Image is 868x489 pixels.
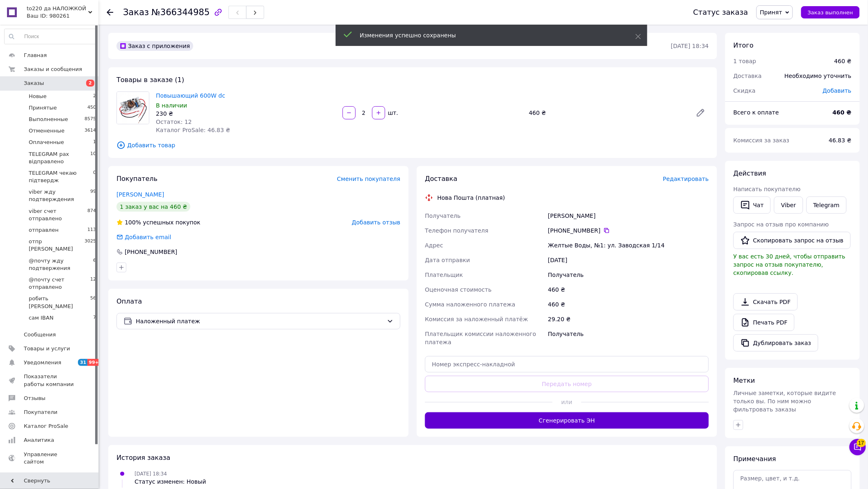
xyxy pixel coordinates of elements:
a: Скачать PDF [733,293,798,311]
div: Статус заказа [693,8,748,16]
div: Получатель [546,327,710,350]
span: Новые [29,93,47,100]
a: Viber [774,197,803,214]
div: Ваш ID: 980261 [27,12,98,20]
span: TELEGRAM рах відправлено [29,151,90,165]
span: Заказ выполнен [808,9,853,16]
span: Доставка [425,175,457,183]
input: Номер экспресс-накладной [425,356,709,372]
div: Добавить email [124,233,172,241]
span: viber счет отправлено [29,208,87,222]
img: Повышающий 600W dc [117,92,149,124]
span: Аналитика [24,436,54,444]
div: Нова Пошта (платная) [435,194,507,202]
span: 0 [93,169,96,184]
span: Добавить отзыв [352,219,400,226]
span: Примечания [733,455,776,463]
span: Заказ [123,7,149,17]
span: 99 [90,188,96,203]
span: робить [PERSON_NAME] [29,295,90,310]
span: Добавить [823,87,852,94]
div: Получатель [546,267,710,282]
span: 3614 [85,127,96,135]
div: 230 ₴ [156,110,336,118]
div: шт. [386,109,399,117]
span: отправлен [29,226,59,234]
span: Управление сайтом [24,451,76,466]
div: 1 заказ у вас на 460 ₴ [116,202,190,212]
span: Личные заметки, которые видите только вы. По ним можно фильтровать заказы [733,390,836,413]
span: Товары и услуги [24,345,70,352]
span: Принят [760,9,782,16]
span: 10 [90,151,96,165]
span: Остаток: 12 [156,119,192,125]
span: 99+ [87,359,101,366]
span: Получатель [425,213,461,219]
span: 31 [78,359,87,366]
span: 113 [87,226,96,234]
span: Выполненные [29,116,68,123]
a: Редактировать [692,105,709,121]
span: Адрес [425,242,443,249]
span: 6 [93,257,96,272]
span: отпр [PERSON_NAME] [29,238,85,253]
span: 450 [87,104,96,112]
span: @почту счет отправлено [29,276,90,291]
time: [DATE] 18:34 [671,43,709,49]
span: Каталог ProSale [24,423,68,430]
span: viber жду подтверждения [29,188,90,203]
span: Итого [733,41,754,49]
b: 460 ₴ [833,109,852,116]
span: 2 [86,80,94,87]
span: Принятые [29,104,57,112]
span: Сообщения [24,331,56,338]
div: 460 ₴ [834,57,852,65]
button: Дублировать заказ [733,334,818,352]
span: Покупатель [116,175,158,183]
button: Чат с покупателем17 [850,439,866,455]
span: TELEGRAM чекаю підтвердж [29,169,93,184]
span: Доставка [733,73,762,79]
span: 8575 [85,116,96,123]
span: В наличии [156,102,187,109]
span: Всего к оплате [733,109,779,116]
span: История заказа [116,454,170,462]
span: Написать покупателю [733,186,801,192]
span: 2 [93,93,96,100]
div: [PERSON_NAME] [546,208,710,223]
button: Скопировать запрос на отзыв [733,232,851,249]
span: Запрос на отзыв про компанию [733,221,829,228]
span: 100% [125,219,141,226]
span: @почту жду подтвержения [29,257,93,272]
a: Повышающий 600W dc [156,92,225,99]
span: Комиссия за наложенный платёж [425,316,528,322]
span: Уведомления [24,359,61,366]
span: Оплаченные [29,139,64,146]
a: Telegram [806,197,847,214]
div: Изменения успешно сохранены [360,31,615,39]
span: 56 [90,295,96,310]
span: 1 товар [733,58,756,64]
span: Плательщик [425,272,463,278]
div: Заказ с приложения [116,41,193,51]
span: 12 [90,276,96,291]
span: Действия [733,169,766,177]
span: Оплата [116,297,142,305]
span: to220 да НАЛОЖКОЙ [27,5,88,12]
div: 460 ₴ [546,297,710,312]
div: 460 ₴ [525,107,689,119]
span: 46.83 ₴ [829,137,852,144]
button: Чат [733,197,771,214]
span: Главная [24,52,47,59]
input: Поиск [5,29,96,44]
div: [PHONE_NUMBER] [548,226,709,235]
span: 1 [93,139,96,146]
span: Товары в заказе (1) [116,76,184,84]
span: Добавить товар [116,141,709,150]
span: Сумма наложенного платежа [425,301,516,308]
span: 17 [857,439,866,447]
a: [PERSON_NAME] [116,191,164,198]
span: Комиссия за заказ [733,137,790,144]
span: Плательщик комиссии наложенного платежа [425,331,536,345]
div: Желтые Воды, №1: ул. Заводская 1/14 [546,238,710,253]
